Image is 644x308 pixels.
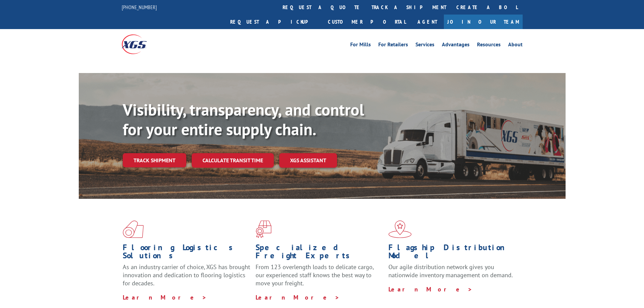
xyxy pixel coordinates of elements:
[350,42,371,49] a: For Mills
[256,220,271,238] img: xgs-icon-focused-on-flooring-red
[508,42,523,49] a: About
[388,263,513,279] span: Our agile distribution network gives you nationwide inventory management on demand.
[388,285,473,293] a: Learn More >
[123,293,207,301] a: Learn More >
[123,220,144,238] img: xgs-icon-total-supply-chain-intelligence-red
[123,263,250,287] span: As an industry carrier of choice, XGS has brought innovation and dedication to flooring logistics...
[411,15,444,29] a: Agent
[477,42,501,49] a: Resources
[256,293,340,301] a: Learn More >
[388,220,412,238] img: xgs-icon-flagship-distribution-model-red
[123,99,364,140] b: Visibility, transparency, and control for your entire supply chain.
[444,15,523,29] a: Join Our Team
[279,153,337,168] a: XGS ASSISTANT
[323,15,411,29] a: Customer Portal
[123,153,186,167] a: Track shipment
[442,42,470,49] a: Advantages
[415,42,434,49] a: Services
[256,243,383,263] h1: Specialized Freight Experts
[378,42,408,49] a: For Retailers
[256,263,383,293] p: From 123 overlength loads to delicate cargo, our experienced staff knows the best way to move you...
[123,243,251,263] h1: Flooring Logistics Solutions
[122,4,157,10] a: [PHONE_NUMBER]
[388,243,516,263] h1: Flagship Distribution Model
[192,153,274,168] a: Calculate transit time
[225,15,323,29] a: Request a pickup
